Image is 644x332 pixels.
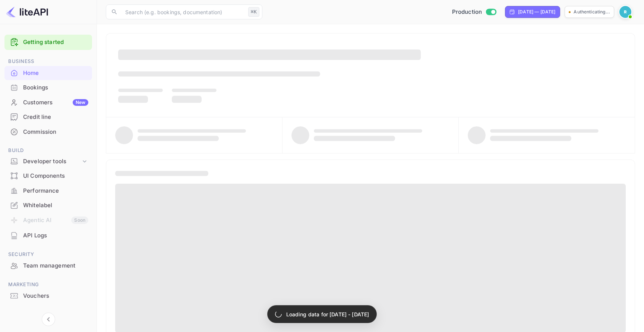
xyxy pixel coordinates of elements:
a: Bookings [4,80,92,94]
div: API Logs [23,231,88,240]
div: Home [4,66,92,80]
div: Whitelabel [23,201,88,210]
p: Authenticating... [574,9,610,15]
div: Bookings [4,80,92,95]
div: Switch to Sandbox mode [449,8,499,16]
div: Getting started [4,35,92,50]
span: Business [4,57,92,66]
a: Whitelabel [4,198,92,212]
div: UI Components [23,172,88,180]
a: Getting started [23,38,88,47]
div: ⌘K [248,7,259,17]
div: Bookings [23,83,88,92]
div: API Logs [4,228,92,243]
a: UI Components [4,169,92,183]
div: Click to change the date range period [505,6,560,18]
div: New [73,99,88,106]
div: Home [23,69,88,78]
div: Team management [23,262,88,270]
div: Performance [23,187,88,195]
a: Performance [4,184,92,197]
a: Vouchers [4,289,92,303]
div: CustomersNew [4,95,92,110]
a: Team management [4,259,92,272]
div: Credit line [4,110,92,124]
div: Whitelabel [4,198,92,213]
div: Commission [23,128,88,136]
p: Loading data for [DATE] - [DATE] [286,310,369,318]
img: LiteAPI logo [6,6,48,18]
img: Revolut [619,6,631,18]
div: UI Components [4,169,92,183]
span: Production [452,8,482,16]
a: API Logs [4,228,92,242]
div: Performance [4,184,92,198]
div: Commission [4,125,92,139]
span: Marketing [4,281,92,289]
div: Developer tools [23,157,81,166]
div: Developer tools [4,155,92,168]
a: CustomersNew [4,95,92,109]
button: Collapse navigation [42,313,55,326]
div: Vouchers [4,289,92,303]
div: Team management [4,259,92,273]
a: Credit line [4,110,92,124]
span: Security [4,250,92,259]
div: Vouchers [23,292,88,300]
div: Credit line [23,113,88,121]
span: Build [4,146,92,155]
div: [DATE] — [DATE] [518,9,555,15]
div: Customers [23,98,88,107]
a: Home [4,66,92,80]
a: Commission [4,125,92,139]
input: Search (e.g. bookings, documentation) [121,4,245,19]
